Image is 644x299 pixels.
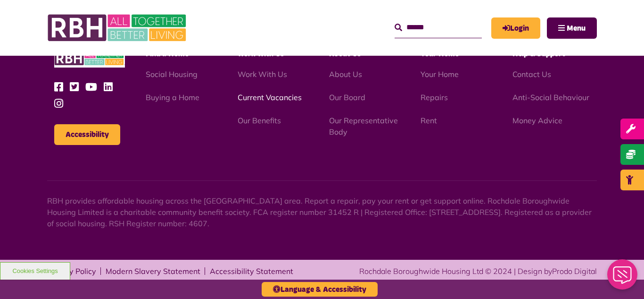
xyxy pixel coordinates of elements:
span: Menu [567,25,586,32]
iframe: Netcall Web Assistant for live chat [602,256,644,299]
button: Accessibility [54,124,120,145]
a: Buying a Home [146,93,199,102]
button: Language & Accessibility [262,282,378,297]
a: Anti-Social Behaviour [512,93,589,102]
a: Contact Us [512,69,551,79]
a: Prodo Digital - open in a new tab [552,266,597,276]
a: Rent [421,116,437,125]
a: Repairs [421,93,448,102]
a: Our Benefits [238,116,281,125]
div: Rochdale Boroughwide Housing Ltd © 2024 | Design by [359,265,597,277]
a: Privacy Policy [47,267,96,275]
a: Accessibility Statement [210,267,293,275]
a: About Us [329,69,362,79]
a: Modern Slavery Statement - open in a new tab [106,267,200,275]
a: Social Housing - open in a new tab [146,69,198,79]
a: Money Advice [512,116,562,125]
a: Our Board [329,93,365,102]
a: Current Vacancies [238,93,302,102]
button: Navigation [547,17,597,39]
a: Your Home [421,69,459,79]
input: Search [395,17,482,38]
img: RBH [47,9,189,46]
p: RBH provides affordable housing across the [GEOGRAPHIC_DATA] area. Report a repair, pay your rent... [47,195,597,229]
a: Work With Us [238,69,287,79]
a: MyRBH [491,17,540,39]
a: Our Representative Body [329,116,398,137]
img: RBH [54,49,125,68]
